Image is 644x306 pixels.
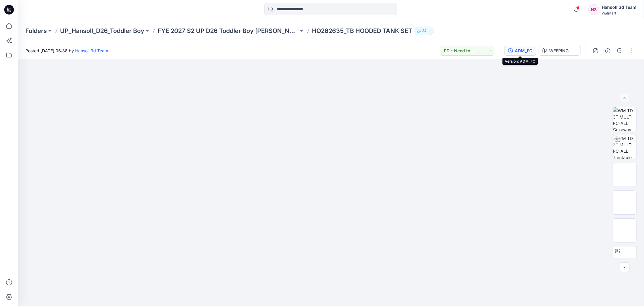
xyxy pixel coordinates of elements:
a: Folders [25,27,47,35]
button: 24 [415,27,434,35]
button: Details [603,46,613,56]
img: WM TD 3T MULTI PC-ALL Colorway wo Avatar [613,107,636,131]
p: HQ262635_TB HOODED TANK SET [312,27,412,35]
img: WM TD 3T MULTI PC-ALL Turntable with Avatar [613,135,636,159]
span: Posted [DATE] 06:38 by [25,47,108,54]
button: ADM_FC [504,46,536,56]
button: WEEPING WILLOW [539,46,581,56]
div: H3 [588,4,599,15]
div: Walmart [602,11,636,15]
div: WEEPING WILLOW [549,47,577,54]
div: Hansoll 3d Team [602,4,636,11]
a: FYE 2027 S2 UP D26 Toddler Boy [PERSON_NAME] [158,27,299,35]
p: 24 [422,28,427,34]
div: ADM_FC [515,47,532,54]
a: UP_Hansoll_D26_Toddler Boy [60,27,144,35]
a: Hansoll 3d Team [75,48,108,53]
